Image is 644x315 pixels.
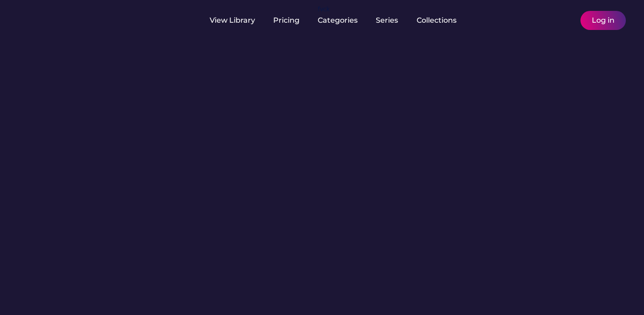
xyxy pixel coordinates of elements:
[560,15,571,26] img: yH5BAEAAAAALAAAAAABAAEAAAIBRAA7
[104,15,115,26] img: yH5BAEAAAAALAAAAAABAAEAAAIBRAA7
[318,15,358,25] div: Categories
[376,15,398,25] div: Series
[592,15,615,25] div: Log in
[273,15,300,25] div: Pricing
[318,5,329,14] div: fvck
[18,10,90,29] img: yH5BAEAAAAALAAAAAABAAEAAAIBRAA7
[545,15,556,26] img: yH5BAEAAAAALAAAAAABAAEAAAIBRAA7
[210,15,255,25] div: View Library
[417,15,457,25] div: Collections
